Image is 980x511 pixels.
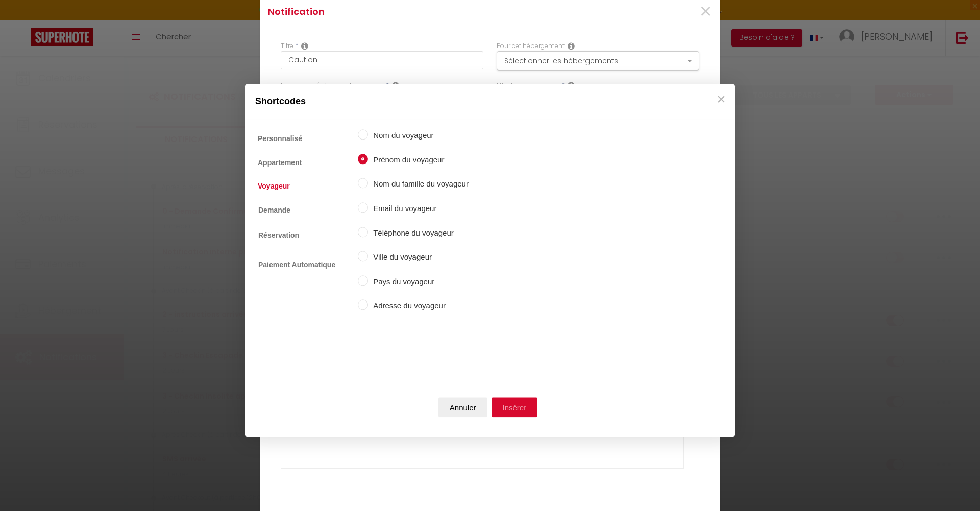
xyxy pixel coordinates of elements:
[245,84,735,119] div: Shortcodes
[368,202,469,215] label: Email du voyageur
[368,251,469,263] label: Ville du voyageur
[253,255,341,274] a: Paiement Automatique
[253,177,295,195] a: Voyageur
[253,153,307,172] a: Appartement
[368,300,469,312] label: Adresse du voyageur
[253,201,296,220] a: Demande
[368,130,469,142] label: Nom du voyageur
[368,275,469,288] label: Pays du voyageur
[8,4,39,35] button: Ouvrir le widget de chat LiveChat
[253,225,305,245] a: Réservation
[368,154,469,166] label: Prénom du voyageur
[368,178,469,191] label: Nom du famille du voyageur
[714,89,729,109] button: Close
[253,130,307,148] a: Personnalisé
[492,398,538,418] button: Insérer
[438,398,487,418] button: Annuler
[368,227,469,239] label: Téléphone du voyageur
